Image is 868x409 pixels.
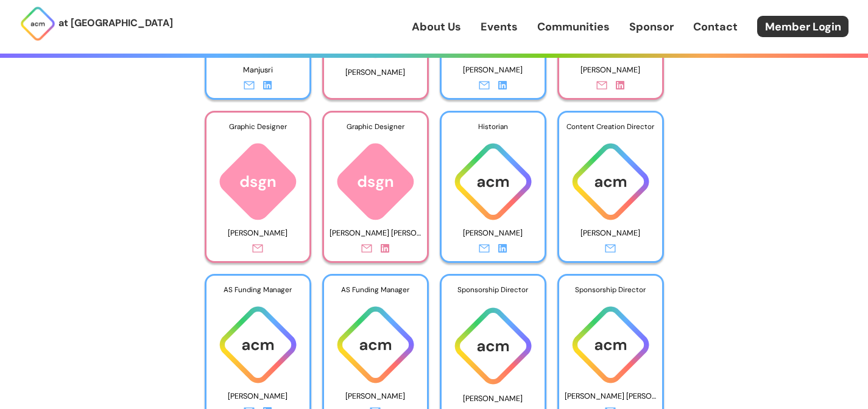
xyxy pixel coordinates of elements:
[481,19,518,35] a: Events
[212,61,304,80] p: Manjusri
[629,19,674,35] a: Sponsor
[19,5,56,42] img: ACM Logo
[559,140,662,223] img: ACM logo
[442,304,545,388] img: ACM logo
[212,224,304,243] p: [PERSON_NAME]
[565,224,657,243] p: [PERSON_NAME]
[324,140,427,223] img: ACM logo
[447,390,539,407] p: [PERSON_NAME]
[559,276,662,304] div: Sponsorship Director
[206,140,309,223] img: ACM logo
[537,19,610,35] a: Communities
[757,16,849,37] a: Member Login
[206,303,309,386] img: ACM logo
[693,19,738,35] a: Contact
[330,63,422,80] p: [PERSON_NAME]
[330,387,422,406] p: [PERSON_NAME]
[442,140,545,223] img: ACM logo
[206,276,309,304] div: AS Funding Manager
[206,113,309,141] div: Graphic Designer
[412,19,461,35] a: About Us
[442,276,545,304] div: Sponsorship Director
[565,387,657,406] p: [PERSON_NAME] [PERSON_NAME]
[324,276,427,304] div: AS Funding Manager
[324,113,427,141] div: Graphic Designer
[442,113,545,141] div: Historian
[559,303,662,386] img: ACM logo
[565,61,657,80] p: [PERSON_NAME]
[324,303,427,386] img: ACM logo
[330,224,422,243] p: [PERSON_NAME] [PERSON_NAME]
[447,224,539,243] p: [PERSON_NAME]
[19,5,173,42] a: at [GEOGRAPHIC_DATA]
[447,61,539,80] p: [PERSON_NAME]
[212,387,304,406] p: [PERSON_NAME]
[58,15,173,31] p: at [GEOGRAPHIC_DATA]
[559,113,662,141] div: Content Creation Director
